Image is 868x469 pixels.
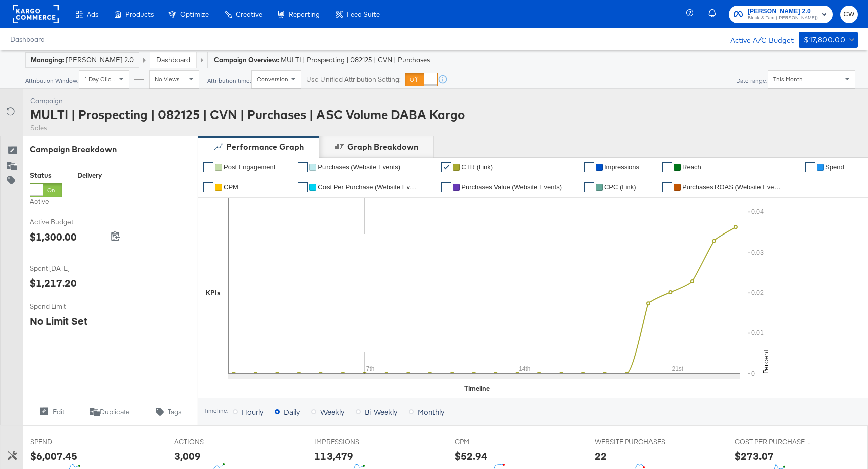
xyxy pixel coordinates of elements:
[284,407,300,417] span: Daily
[318,163,400,171] span: Purchases (Website Events)
[203,182,213,192] a: ✔
[30,302,105,311] span: Spend Limit
[306,75,401,84] label: Use Unified Attribution Setting:
[257,75,288,83] span: Conversion
[314,449,353,463] div: 113,479
[773,75,803,83] span: This Month
[595,437,670,447] span: WEBSITE PURCHASES
[720,32,794,47] div: Active A/C Budget
[25,77,79,84] div: Attribution Window:
[30,197,62,206] label: Active
[298,162,308,172] a: ✔
[226,141,304,153] div: Performance Graph
[30,264,105,273] span: Spent [DATE]
[461,163,493,171] span: CTR (Link)
[365,407,397,417] span: Bi-Weekly
[805,162,815,172] a: ✔
[682,163,701,171] span: Reach
[81,406,140,418] button: Duplicate
[662,162,672,172] a: ✔
[347,10,380,18] span: Feed Suite
[10,35,45,43] a: Dashboard
[455,449,487,463] div: $52.94
[214,56,279,64] strong: Campaign Overview:
[748,6,818,17] span: [PERSON_NAME] 2.0
[207,77,251,84] div: Attribution time:
[30,437,105,447] span: SPEND
[840,6,858,23] button: CW
[748,14,818,22] span: Block & Tam ([PERSON_NAME])
[735,449,774,463] div: $273.07
[604,163,639,171] span: Impressions
[155,75,180,83] span: No Views
[314,437,390,447] span: IMPRESSIONS
[206,288,221,298] div: KPIs
[30,144,190,155] div: Campaign Breakdown
[30,229,77,244] div: $1,300.00
[84,75,117,83] span: 1 Day Clicks
[224,183,238,191] span: CPM
[30,449,77,463] div: $6,007.45
[289,10,320,18] span: Reporting
[461,183,562,191] span: Purchases Value (Website Events)
[441,162,451,172] a: ✔
[347,141,418,153] div: Graph Breakdown
[174,437,250,447] span: ACTIONS
[736,77,768,84] div: Date range:
[180,10,209,18] span: Optimize
[584,182,594,192] a: ✔
[224,163,275,171] span: Post Engagement
[30,171,62,180] div: Status
[455,437,530,447] span: CPM
[844,9,854,20] span: CW
[30,217,105,227] span: Active Budget
[31,55,134,65] div: [PERSON_NAME] 2.0
[100,407,130,417] span: Duplicate
[139,406,198,418] button: Tags
[584,162,594,172] a: ✔
[441,182,451,192] a: ✔
[464,384,490,393] div: Timeline
[87,10,98,18] span: Ads
[281,55,431,65] span: MULTI | Prospecting | 082125 | CVN | Purchases | ASC Volume DABA Kargo
[318,183,418,191] span: Cost Per Purchase (Website Events)
[77,171,102,180] div: Delivery
[825,163,844,171] span: Spend
[30,123,465,133] div: Sales
[203,162,213,172] a: ✔
[298,182,308,192] a: ✔
[22,406,81,418] button: Edit
[236,10,262,18] span: Creative
[30,314,87,328] div: No Limit Set
[30,276,77,290] div: $1,217.20
[662,182,672,192] a: ✔
[735,437,810,447] span: COST PER PURCHASE (WEBSITE EVENTS)
[804,34,845,46] div: $17,800.00
[604,183,636,191] span: CPC (Link)
[242,407,263,417] span: Hourly
[31,56,64,64] strong: Managing:
[168,407,182,417] span: Tags
[320,407,344,417] span: Weekly
[30,96,465,106] div: Campaign
[30,106,465,123] div: MULTI | Prospecting | 082125 | CVN | Purchases | ASC Volume DABA Kargo
[799,32,858,48] button: $17,800.00
[595,449,607,463] div: 22
[156,55,190,64] a: Dashboard
[174,449,201,463] div: 3,009
[761,349,770,374] text: Percent
[682,183,783,191] span: Purchases ROAS (Website Events)
[125,10,154,18] span: Products
[203,407,229,414] div: Timeline:
[418,407,444,417] span: Monthly
[729,6,833,23] button: [PERSON_NAME] 2.0Block & Tam ([PERSON_NAME])
[53,407,64,417] span: Edit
